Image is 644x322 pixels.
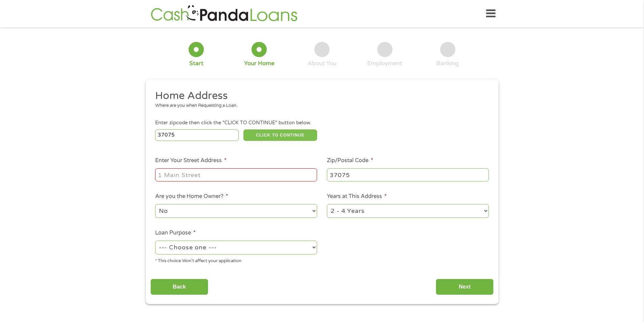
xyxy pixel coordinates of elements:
[155,193,228,200] label: Are you the Home Owner?
[155,119,488,127] div: Enter zipcode then click the "CLICK TO CONTINUE" button below.
[155,89,484,103] h2: Home Address
[308,60,336,67] div: About You
[149,4,300,23] img: GetLoanNow Logo
[327,193,387,200] label: Years at This Address
[327,157,373,164] label: Zip/Postal Code
[155,157,226,164] label: Enter Your Street Address
[155,229,196,237] label: Loan Purpose
[436,279,494,295] input: Next
[189,60,204,67] div: Start
[155,255,317,265] div: * This choice Won’t affect your application
[155,102,484,109] div: Where are you when Requesting a Loan.
[367,60,402,67] div: Employment
[155,129,239,141] input: Enter Zipcode (e.g 01510)
[150,279,208,295] input: Back
[244,60,275,67] div: Your Home
[155,168,317,181] input: 1 Main Street
[243,129,317,141] button: CLICK TO CONTINUE
[436,60,459,67] div: Banking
